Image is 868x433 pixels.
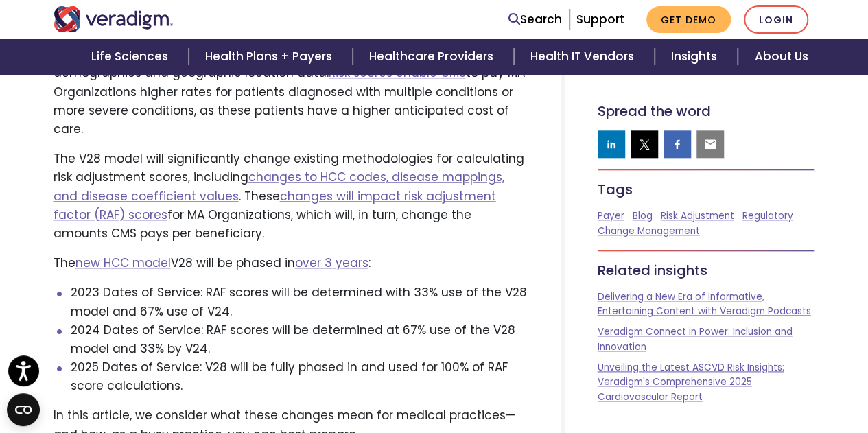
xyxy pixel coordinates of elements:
[54,254,528,272] p: The V28 will be phased in :
[54,150,528,243] p: The V28 model will significantly change existing methodologies for calculating risk adjustment sc...
[637,137,651,151] img: twitter sharing button
[598,290,811,318] a: Delivering a New Era of Informative, Entertaining Content with Veradigm Podcasts
[71,358,528,395] li: 2025 Dates of Service: V28 will be fully phased in and used for 100% of RAF score calculations.
[646,6,731,33] a: Get Demo
[598,325,793,353] a: Veradigm Connect in Power: Inclusion and Innovation
[54,6,174,32] img: Veradigm logo
[189,39,353,74] a: Health Plans + Payers
[508,10,562,29] a: Search
[353,39,513,74] a: Healthcare Providers
[598,361,784,404] a: Unveiling the Latest ASCVD Risk Insights: Veradigm's Comprehensive 2025 Cardiovascular Report
[71,283,528,320] li: 2023 Dates of Service: RAF scores will be determined with 33% use of the V28 model and 67% use of...
[598,209,624,222] a: Payer
[605,137,618,151] img: linkedin sharing button
[598,103,815,119] h5: Spread the word
[744,5,808,34] a: Login
[75,255,171,271] a: new HCC model
[738,39,824,74] a: About Us
[670,137,684,151] img: facebook sharing button
[295,255,368,271] a: over 3 years
[598,262,815,279] h5: Related insights
[661,209,734,222] a: Risk Adjustment
[514,39,655,74] a: Health IT Vendors
[598,209,793,237] a: Regulatory Change Management
[54,27,528,139] p: Currently, Medicare determines payment amounts for MA plans using on patients’ disease burdens to...
[7,393,40,426] button: Open CMP widget
[71,321,528,358] li: 2024 Dates of Service: RAF scores will be determined at 67% use of the V28 model and 33% by V24.
[54,188,496,223] a: changes will impact risk adjustment factor (RAF) scores
[576,11,624,27] a: Support
[598,181,815,198] h5: Tags
[655,39,738,74] a: Insights
[54,169,504,204] a: changes to HCC codes, disease mappings, and disease coefficient values
[75,39,189,74] a: Life Sciences
[633,209,653,222] a: Blog
[703,137,717,151] img: email sharing button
